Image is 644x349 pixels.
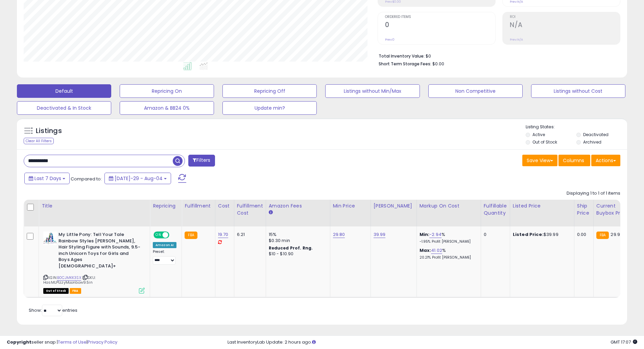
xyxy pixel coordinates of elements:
button: Save View [522,155,557,166]
div: Listed Price [513,202,571,210]
div: Preset: [153,249,176,265]
div: $0.30 min [269,238,325,244]
div: Min Price [333,202,368,210]
button: Columns [558,155,590,166]
span: Columns [563,157,584,164]
a: 41.02 [431,247,442,254]
b: My Little Pony: Tell Your Tale Rainbow Styles [PERSON_NAME], Hair Styling Figure with Sounds, 9.5... [58,232,141,271]
b: Short Term Storage Fees: [379,61,431,67]
span: [DATE]-29 - Aug-04 [115,175,163,182]
div: seller snap | | [7,339,117,346]
div: Repricing [153,202,179,210]
small: FBA [185,232,197,239]
label: Out of Stock [532,139,557,145]
a: Privacy Policy [88,339,117,345]
small: Prev: N/A [510,38,523,42]
div: 0.00 [577,232,588,238]
div: Title [42,202,147,210]
div: Fulfillment [185,202,212,210]
div: [PERSON_NAME] [374,202,414,210]
h2: 0 [385,21,495,30]
div: Last InventoryLab Update: 2 hours ago. [228,339,637,346]
div: % [420,247,476,260]
button: [DATE]-29 - Aug-04 [104,173,171,184]
b: Total Inventory Value: [379,53,425,59]
h2: N/A [510,21,620,30]
div: Clear All Filters [24,138,54,144]
div: Cost [218,202,231,210]
div: 0 [484,232,505,238]
button: Repricing On [120,84,214,98]
div: Amazon Fees [269,202,327,210]
span: Show: entries [29,307,77,313]
button: Filters [188,155,215,167]
a: Terms of Use [58,339,87,345]
a: 39.99 [374,231,386,238]
label: Deactivated [583,132,609,137]
b: Min: [420,231,430,238]
span: | SKU: HasMLPIzzyMoonbow9.5in [43,275,96,285]
button: Actions [591,155,620,166]
div: Current Buybox Price [596,202,631,217]
a: -2.94 [429,231,442,238]
div: Markup on Cost [420,202,478,210]
div: % [420,232,476,244]
button: Deactivated & In Stock [17,101,111,115]
li: $0 [379,51,615,60]
img: 41GsR82CZJL._SL40_.jpg [43,232,57,245]
div: 6.21 [237,232,261,238]
div: $10 - $10.90 [269,251,325,257]
small: Prev: 0 [385,38,395,42]
span: $0.00 [432,61,444,67]
span: OFF [168,232,179,238]
div: Amazon AI [153,242,176,248]
th: The percentage added to the cost of goods (COGS) that forms the calculator for Min & Max prices. [416,200,481,226]
h5: Listings [36,126,62,136]
button: Last 7 Days [24,173,70,184]
div: Fulfillable Quantity [484,202,507,217]
button: Update min? [222,101,317,115]
p: Listing States: [526,124,627,130]
div: $39.99 [513,232,569,238]
span: 29.99 [611,231,623,238]
button: Listings without Min/Max [325,84,420,98]
label: Active [532,132,545,137]
a: B0CJMKK3SX [57,275,81,281]
div: Displaying 1 to 1 of 1 items [567,190,620,197]
label: Archived [583,139,601,145]
button: Default [17,84,111,98]
button: Amazon & BB24 0% [120,101,214,115]
small: Amazon Fees. [269,210,273,216]
b: Reduced Prof. Rng. [269,245,313,251]
span: FBA [70,288,81,294]
span: ROI [510,15,620,19]
a: 29.80 [333,231,345,238]
a: 19.70 [218,231,229,238]
div: Ship Price [577,202,591,217]
span: Ordered Items [385,15,495,19]
div: 15% [269,232,325,238]
button: Non Competitive [428,84,523,98]
span: Last 7 Days [34,175,61,182]
button: Repricing Off [222,84,317,98]
strong: Copyright [7,339,31,345]
b: Max: [420,247,431,254]
span: Compared to: [71,176,102,182]
p: -1.95% Profit [PERSON_NAME] [420,239,476,244]
span: 2025-08-12 17:07 GMT [611,339,637,345]
b: Listed Price: [513,231,544,238]
div: Fulfillment Cost [237,202,263,217]
span: ON [154,232,163,238]
span: All listings that are currently out of stock and unavailable for purchase on Amazon [43,288,69,294]
button: Listings without Cost [531,84,625,98]
div: ASIN: [43,232,145,293]
p: 20.21% Profit [PERSON_NAME] [420,255,476,260]
small: FBA [596,232,609,239]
